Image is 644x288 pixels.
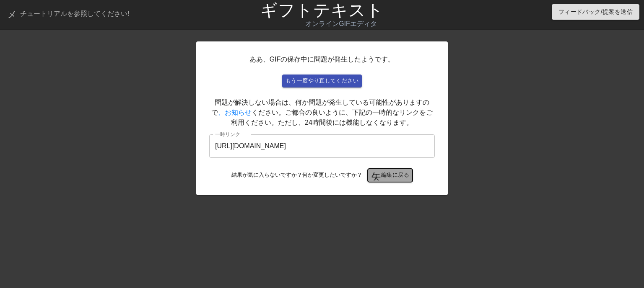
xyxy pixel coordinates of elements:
[558,8,633,15] font: フィードバック/提案を送信
[20,10,129,17] font: チュートリアルを参照してください!
[381,172,409,178] font: 編集に戻る
[368,169,413,182] button: 編集に戻る
[7,8,80,18] font: メニューブック
[209,134,435,158] input: 裸
[218,109,252,116] a: 、お知らせ
[305,20,377,27] font: オンラインGIFエディタ
[371,170,391,180] font: 矢印
[231,109,433,126] font: ください。ご都合の良いように、下記の一時的なリンクをご利用ください。ただし、24時間後には機能しなくなります。
[231,172,362,178] font: 結果が気に入らないですか？何か変更したいですか？
[249,56,395,63] font: ああ、GIFの保存中に問題が発生したようです。
[282,75,362,87] button: もう一度やり直してください
[286,77,358,84] font: もう一度やり直してください
[7,8,129,21] a: チュートリアルを参照してください!
[260,1,384,19] a: ギフトテキスト
[552,4,639,20] button: フィードバック/提案を送信
[211,99,429,116] font: 問題が解決しない場合は、何か問題が発生している可能性がありますので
